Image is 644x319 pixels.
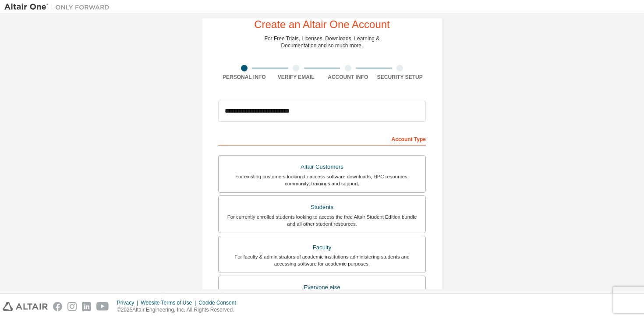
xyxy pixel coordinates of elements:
img: instagram.svg [67,302,77,311]
div: For faculty & administrators of academic institutions administering students and accessing softwa... [224,253,420,267]
div: Security Setup [374,74,426,81]
div: For currently enrolled students looking to access the free Altair Student Edition bundle and all ... [224,213,420,227]
div: Create an Altair One Account [254,19,390,30]
p: © 2025 Altair Engineering, Inc. All Rights Reserved. [117,306,241,314]
img: Altair One [4,3,114,11]
div: Personal Info [218,74,270,81]
div: Altair Customers [224,161,420,173]
div: Cookie Consent [198,299,241,306]
img: altair_logo.svg [3,302,48,311]
div: Students [224,201,420,213]
div: For Free Trials, Licenses, Downloads, Learning & Documentation and so much more. [265,35,380,49]
div: Everyone else [224,281,420,294]
img: linkedin.svg [82,302,91,311]
div: Faculty [224,241,420,254]
div: Website Terms of Use [141,299,198,306]
div: Privacy [117,299,141,306]
div: Account Type [218,131,426,145]
div: Verify Email [270,74,322,81]
div: Account Info [322,74,374,81]
img: youtube.svg [96,302,109,311]
div: For existing customers looking to access software downloads, HPC resources, community, trainings ... [224,173,420,187]
img: facebook.svg [53,302,62,311]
